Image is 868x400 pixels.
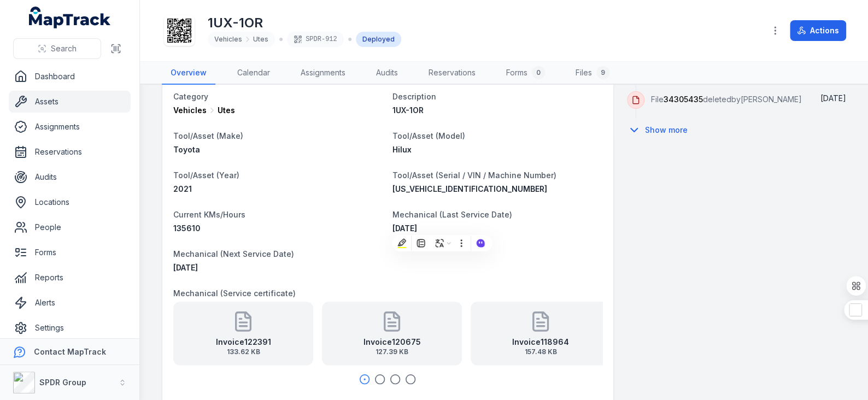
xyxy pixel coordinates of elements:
a: Forms0 [497,62,554,85]
button: Search [13,38,101,59]
a: Calendar [228,62,279,85]
span: Utes [253,35,268,44]
span: Current KMs/Hours [173,210,245,219]
a: Assets [9,91,131,113]
a: Files9 [567,62,618,85]
time: 2/12/2025, 3:05:38 PM [820,93,846,103]
strong: Invoice118964 [512,337,569,348]
strong: Invoice120675 [363,337,421,348]
span: 133.62 KB [216,348,271,356]
span: Utes [218,105,235,116]
time: 8/11/2025, 11:00:00 PM [392,223,417,233]
a: Audits [367,62,407,85]
a: Forms [9,242,131,263]
a: Audits [9,166,131,188]
div: SPDR-912 [287,32,344,47]
span: Hilux [392,145,411,154]
a: Settings [9,317,131,339]
span: File deleted by [PERSON_NAME] [651,95,802,104]
a: Assignments [292,62,354,85]
span: Category [173,92,208,101]
div: Deployed [356,32,401,47]
span: [DATE] [392,223,417,233]
span: [DATE] [173,263,198,272]
span: Search [51,43,77,54]
a: Reports [9,267,131,289]
span: Toyota [173,145,200,154]
span: Mechanical (Service certificate) [173,289,296,298]
span: Vehicles [173,105,207,116]
span: Mechanical (Last Service Date) [392,210,512,219]
a: People [9,216,131,238]
strong: SPDR Group [39,378,86,387]
a: MapTrack [29,7,111,28]
div: 9 [596,66,609,79]
span: Tool/Asset (Model) [392,131,465,140]
strong: Invoice122391 [216,337,271,348]
span: 127.39 KB [363,348,421,356]
span: 2021 [173,184,192,193]
strong: Contact MapTrack [34,347,106,356]
a: Reservations [9,141,131,163]
span: Description [392,92,436,101]
a: Overview [162,62,215,85]
div: 0 [532,66,545,79]
h1: 1UX-1OR [208,14,401,32]
button: Actions [790,20,846,41]
a: Locations [9,191,131,213]
button: Show more [627,119,695,142]
span: 135610 [173,223,201,233]
span: Tool/Asset (Make) [173,131,243,140]
a: Dashboard [9,66,131,87]
span: [US_VEHICLE_IDENTIFICATION_NUMBER] [392,184,547,193]
span: Mechanical (Next Service Date) [173,249,294,258]
span: [DATE] [820,93,846,103]
span: Vehicles [214,35,242,44]
span: 1UX-1OR [392,105,423,115]
a: Alerts [9,292,131,314]
span: 34305435 [664,95,703,104]
a: Assignments [9,116,131,138]
span: Tool/Asset (Serial / VIN / Machine Number) [392,170,556,180]
span: 157.48 KB [512,348,569,356]
a: Reservations [420,62,484,85]
time: 2/12/2026, 1:00:00 AM [173,263,198,272]
span: Tool/Asset (Year) [173,170,239,180]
